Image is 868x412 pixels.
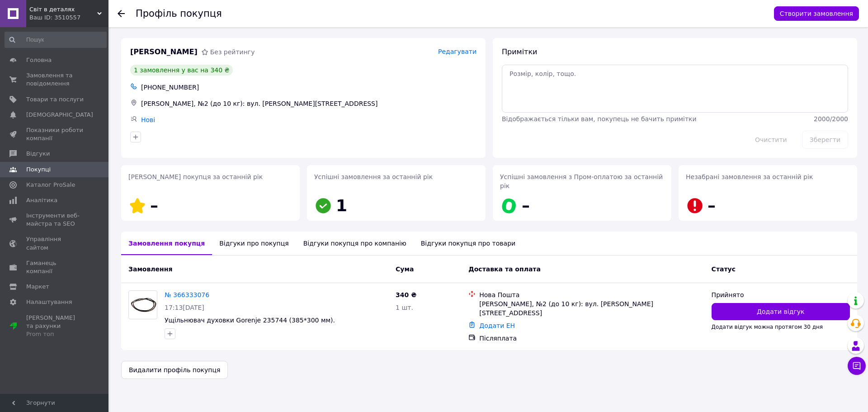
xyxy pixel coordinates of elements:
[128,265,172,273] span: Замовлення
[26,196,57,204] span: Аналітика
[129,294,157,316] img: Фото товару
[121,361,228,379] button: Видалити профіль покупця
[26,235,84,251] span: Управління сайтом
[128,173,263,180] span: [PERSON_NAME] покупця за останній рік
[712,303,850,320] button: Додати відгук
[26,166,51,174] span: Покупці
[26,126,84,142] span: Показники роботи компанії
[757,307,804,316] span: Додати відгук
[118,9,125,18] div: Повернутися назад
[774,6,859,21] button: Створити замовлення
[29,14,108,22] div: Ваш ID: 3510557
[314,173,433,180] span: Успішні замовлення за останній рік
[136,8,222,19] h1: Профіль покупця
[139,81,478,94] div: [PHONE_NUMBER]
[500,173,663,189] span: Успішні замовлення з Пром-оплатою за останній рік
[479,290,704,299] div: Нова Пошта
[26,212,84,228] span: Інструменти веб-майстра та SEO
[165,291,209,298] a: № 366333076
[502,47,537,56] span: Примітки
[686,173,813,180] span: Незабрані замовлення за останній рік
[26,259,84,275] span: Гаманець компанії
[26,111,93,119] span: [DEMOGRAPHIC_DATA]
[26,71,84,88] span: Замовлення та повідомлення
[396,291,416,298] span: 340 ₴
[150,196,158,215] span: –
[479,299,704,317] div: [PERSON_NAME], №2 (до 10 кг): вул. [PERSON_NAME][STREET_ADDRESS]
[5,32,107,48] input: Пошук
[522,196,530,215] span: –
[26,283,49,291] span: Маркет
[26,298,72,306] span: Налаштування
[130,47,198,57] span: [PERSON_NAME]
[26,181,75,189] span: Каталог ProSale
[396,304,413,311] span: 1 шт.
[712,290,850,299] div: Прийнято
[708,196,716,215] span: –
[336,196,347,215] span: 1
[212,232,296,255] div: Відгуки про покупця
[121,232,212,255] div: Замовлення покупця
[210,48,255,56] span: Без рейтингу
[396,265,414,273] span: Cума
[479,322,515,329] a: Додати ЕН
[130,65,233,76] div: 1 замовлення у вас на 340 ₴
[468,265,541,273] span: Доставка та оплата
[502,115,697,123] span: Відображається тільки вам, покупець не бачить примітки
[128,290,157,319] a: Фото товару
[848,357,866,375] button: Чат з покупцем
[26,150,50,158] span: Відгуки
[26,314,84,339] span: [PERSON_NAME] та рахунки
[26,95,84,104] span: Товари та послуги
[141,116,155,123] a: Нові
[712,265,736,273] span: Статус
[296,232,414,255] div: Відгуки покупця про компанію
[438,48,476,55] span: Редагувати
[165,317,335,324] a: Ущільнювач духовки Gorenje 235744 (385*300 мм).
[712,324,823,330] span: Додати відгук можна протягом 30 дня
[26,56,52,64] span: Головна
[814,115,848,123] span: 2000 / 2000
[165,304,204,311] span: 17:13[DATE]
[414,232,523,255] div: Відгуки покупця про товари
[479,334,704,343] div: Післяплата
[139,97,478,110] div: [PERSON_NAME], №2 (до 10 кг): вул. [PERSON_NAME][STREET_ADDRESS]
[26,330,84,338] div: Prom топ
[29,5,97,14] span: Світ в деталях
